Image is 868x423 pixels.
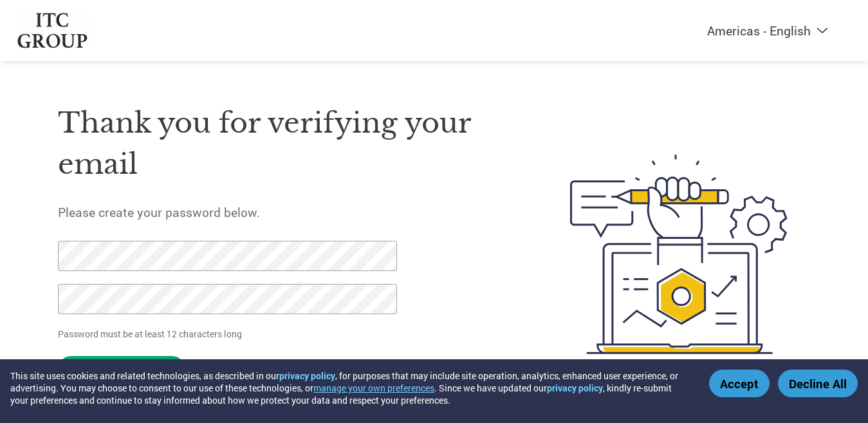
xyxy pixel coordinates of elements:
button: manage your own preferences [313,382,434,394]
a: privacy policy [279,370,335,382]
a: privacy policy [547,382,603,394]
h1: Thank you for verifying your email [58,102,510,185]
div: This site uses cookies and related technologies, as described in our , for purposes that may incl... [10,370,690,406]
button: Accept [709,370,770,397]
img: ITC Group [16,13,89,48]
button: Decline All [778,370,858,397]
h5: Please create your password below. [58,204,510,220]
input: Set Password [58,356,185,382]
p: Password must be at least 12 characters long [58,327,402,341]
